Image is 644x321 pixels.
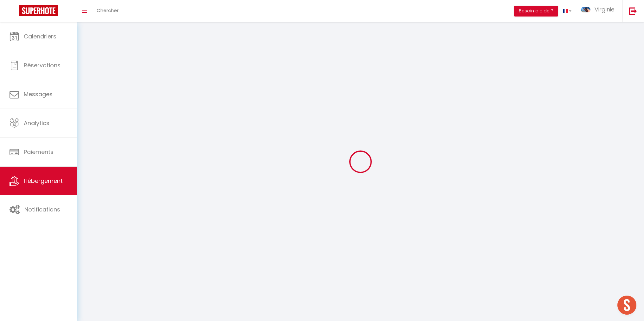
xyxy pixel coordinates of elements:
[19,5,58,16] img: Super Booking
[24,61,61,69] span: Réservations
[514,6,558,17] button: Besoin d'aide ?
[629,7,637,15] img: logout
[24,205,60,213] span: Notifications
[24,32,56,40] span: Calendriers
[595,5,615,13] span: Virginie
[24,119,49,127] span: Analytics
[24,177,63,185] span: Hébergement
[581,7,590,12] img: ...
[617,296,636,315] div: Open chat
[97,7,119,14] span: Chercher
[24,90,53,98] span: Messages
[24,148,54,156] span: Paiements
